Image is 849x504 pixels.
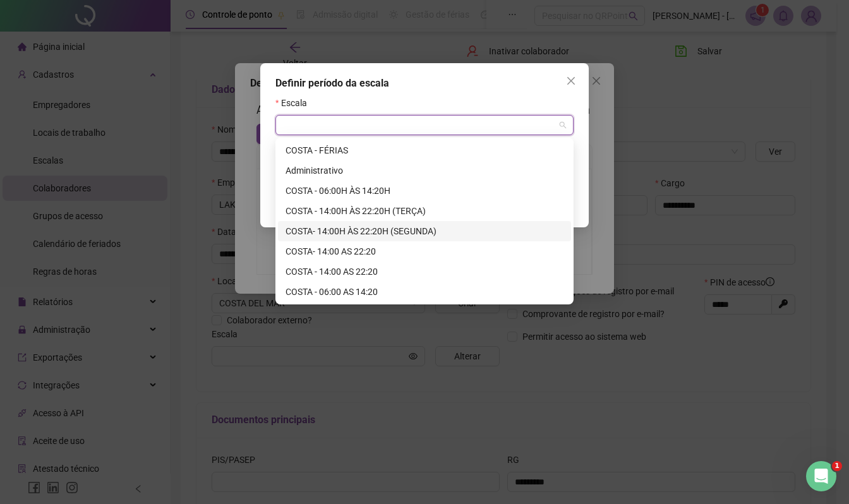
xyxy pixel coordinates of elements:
[278,160,571,181] div: Administrativo
[286,265,563,279] div: COSTA - 14:00 AS 22:20
[275,96,315,110] label: Escala
[278,221,571,241] div: COSTA- 14:00H ÀS 22:20H (SEGUNDA)
[566,76,576,86] span: close
[832,461,842,471] span: 1
[278,241,571,261] div: COSTA- 14:00 AS 22:20
[561,71,581,91] button: Close
[278,181,571,201] div: COSTA - 06:00H ÀS 14:20H
[286,244,563,258] div: COSTA- 14:00 AS 22:20
[286,164,563,177] div: Administrativo
[286,204,563,218] div: COSTA - 14:00H ÀS 22:20H (TERÇA)
[278,140,571,160] div: COSTA - FÉRIAS
[286,143,563,157] div: COSTA - FÉRIAS
[278,282,571,302] div: COSTA - 06:00 AS 14:20
[286,285,563,299] div: COSTA - 06:00 AS 14:20
[278,201,571,221] div: COSTA - 14:00H ÀS 22:20H (TERÇA)
[278,261,571,282] div: COSTA - 14:00 AS 22:20
[286,184,563,198] div: COSTA - 06:00H ÀS 14:20H
[275,76,574,91] div: Definir período da escala
[806,461,836,491] iframe: Intercom live chat
[286,224,563,238] div: COSTA- 14:00H ÀS 22:20H (SEGUNDA)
